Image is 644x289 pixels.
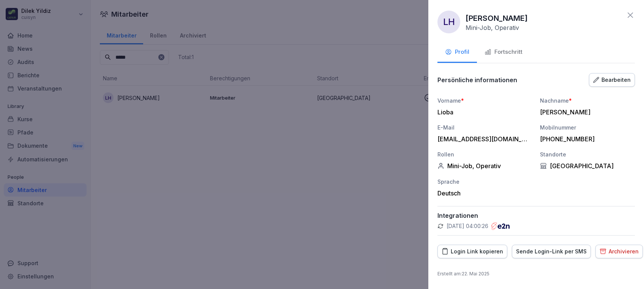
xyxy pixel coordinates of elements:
button: Fortschritt [477,42,530,63]
div: [EMAIL_ADDRESS][DOMAIN_NAME] [437,135,529,143]
p: [PERSON_NAME] [466,12,528,24]
button: Bearbeiten [589,73,635,87]
p: Persönliche informationen [437,76,517,84]
div: LH [437,11,460,33]
button: Profil [437,42,477,63]
button: Archivieren [595,245,643,258]
p: [DATE] 04:00:26 [447,222,488,230]
div: Bearbeiten [593,76,631,84]
div: Archivieren [600,247,639,256]
div: Mobilnummer [540,123,635,131]
button: Login Link kopieren [437,245,507,258]
div: Mini-Job, Operativ [437,162,532,170]
div: Rollen [437,150,532,158]
div: [PHONE_NUMBER] [540,135,631,143]
div: Standorte [540,150,635,158]
p: Erstellt am : 22. Mai 2025 [437,270,635,277]
div: [PERSON_NAME] [540,108,631,116]
div: [GEOGRAPHIC_DATA] [540,162,635,170]
div: Lioba [437,108,529,116]
img: e2n.png [491,222,510,230]
div: Login Link kopieren [442,247,503,256]
div: Nachname [540,97,635,105]
button: Sende Login-Link per SMS [512,245,591,258]
div: Profil [445,48,469,56]
p: Integrationen [437,212,635,219]
p: Mini-Job, Operativ [466,24,519,31]
div: Deutsch [437,189,532,197]
div: Sende Login-Link per SMS [516,247,587,256]
div: Fortschritt [485,48,522,56]
div: Vorname [437,97,532,105]
div: E-Mail [437,123,532,131]
div: Sprache [437,178,532,186]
